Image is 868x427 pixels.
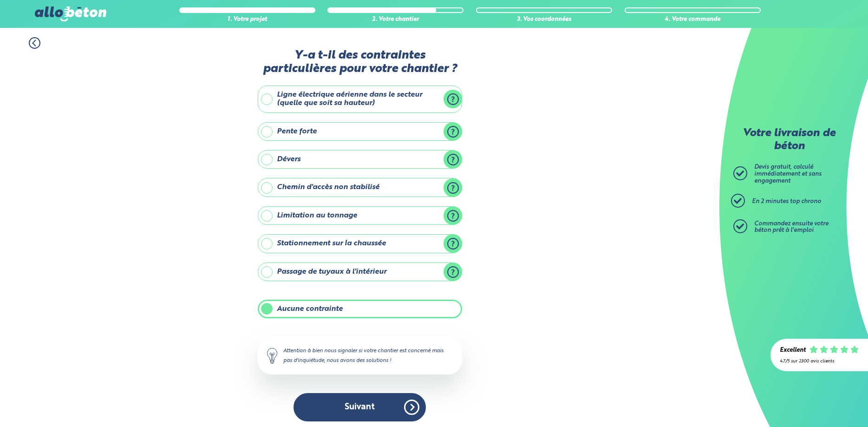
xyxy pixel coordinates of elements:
[258,85,462,113] label: Ligne électrique aérienne dans le secteur (quelle que soit sa hauteur)
[780,359,859,364] div: 4.7/5 sur 2300 avis clients
[780,347,806,354] div: Excellent
[327,16,463,23] div: 2. Votre chantier
[258,150,462,169] label: Dévers
[258,49,462,76] label: Y-a t-il des contraintes particulières pour votre chantier ?
[752,198,821,204] span: En 2 minutes top chrono
[258,234,462,253] label: Stationnement sur la chaussée
[736,127,842,153] p: Votre livraison de béton
[754,221,829,234] span: Commandez ensuite votre béton prêt à l'emploi
[258,122,462,141] label: Pente forte
[258,178,462,197] label: Chemin d'accès non stabilisé
[785,391,858,417] iframe: Help widget launcher
[35,7,106,21] img: allobéton
[476,16,612,23] div: 3. Vos coordonnées
[258,206,462,225] label: Limitation au tonnage
[625,16,761,23] div: 4. Votre commande
[294,393,426,421] button: Suivant
[258,337,462,374] div: Attention à bien nous signaler si votre chantier est concerné mais pas d'inquiétude, nous avons d...
[258,263,462,281] label: Passage de tuyaux à l'intérieur
[258,300,462,318] label: Aucune contrainte
[754,164,822,184] span: Devis gratuit, calculé immédiatement et sans engagement
[179,16,315,23] div: 1. Votre projet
